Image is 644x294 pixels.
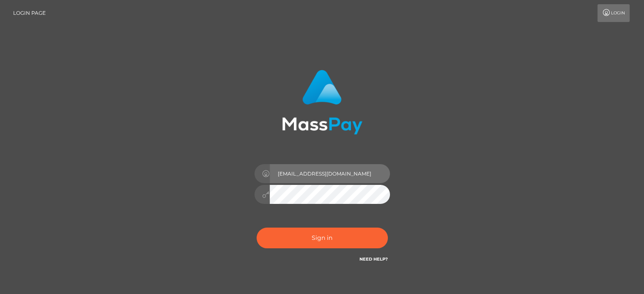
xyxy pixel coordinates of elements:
img: MassPay Login [282,70,362,135]
a: Login [597,4,630,22]
a: Need Help? [359,256,388,262]
input: Username... [270,164,390,183]
a: Login Page [13,4,46,22]
button: Sign in [257,228,388,248]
